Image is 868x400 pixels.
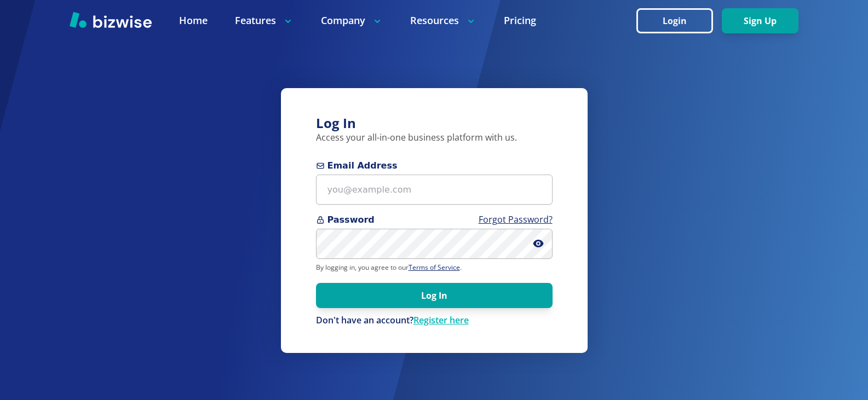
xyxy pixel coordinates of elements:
input: you@example.com [316,175,553,205]
p: Access your all-in-one business platform with us. [316,132,553,144]
a: Register here [413,314,469,326]
div: Don't have an account?Register here [316,315,553,327]
a: Forgot Password? [479,213,553,225]
p: By logging in, you agree to our . [316,263,553,272]
span: Password [316,213,553,227]
p: Features [235,14,294,27]
img: Bizwise Logo [70,11,152,28]
p: Resources [410,14,476,27]
button: Sign Up [722,8,798,33]
a: Sign Up [722,16,798,26]
a: Home [179,14,208,27]
p: Company [321,14,383,27]
a: Login [636,16,722,26]
a: Pricing [504,14,536,27]
button: Log In [316,283,553,308]
a: Terms of Service [409,263,460,272]
span: Email Address [316,159,553,172]
p: Don't have an account? [316,315,553,327]
button: Login [636,8,713,33]
h3: Log In [316,114,553,132]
